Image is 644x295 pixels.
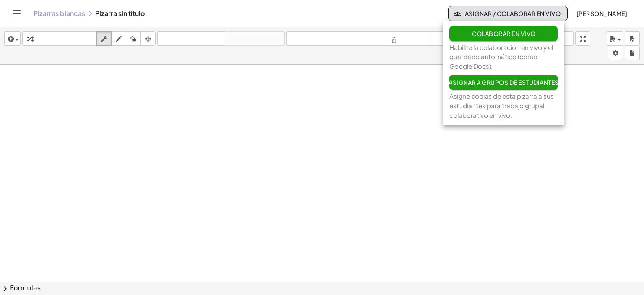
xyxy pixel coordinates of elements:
[576,10,627,17] font: [PERSON_NAME]
[288,35,428,43] font: tamaño_del_formato
[286,31,430,46] button: tamaño_del_formato
[157,31,225,46] button: deshacer
[227,35,283,43] font: rehacer
[449,92,554,119] font: Asigne copias de esta pizarra a sus estudiantes para trabajo grupal colaborativo en vivo.
[10,7,23,20] button: Cambiar navegación
[432,35,571,43] font: tamaño_del_formato
[34,9,85,18] a: Pizarras blancas
[430,31,574,46] button: tamaño_del_formato
[449,26,558,41] button: Colaborar en vivo
[39,35,95,43] font: teclado
[10,284,41,292] font: Fórmulas
[465,10,561,17] font: Asignar / Colaborar en vivo
[225,31,285,46] button: rehacer
[37,31,97,46] button: teclado
[449,43,553,70] font: Habilite la colaboración en vivo y el guardado automático (como Google Docs).
[472,30,535,37] font: Colaborar en vivo
[448,6,568,21] button: Asignar / Colaborar en vivo
[34,9,85,18] font: Pizarras blancas
[449,78,558,86] font: Asignar a grupos de estudiantes
[449,75,558,90] button: Asignar a grupos de estudiantes
[159,35,223,43] font: deshacer
[569,6,634,21] button: [PERSON_NAME]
